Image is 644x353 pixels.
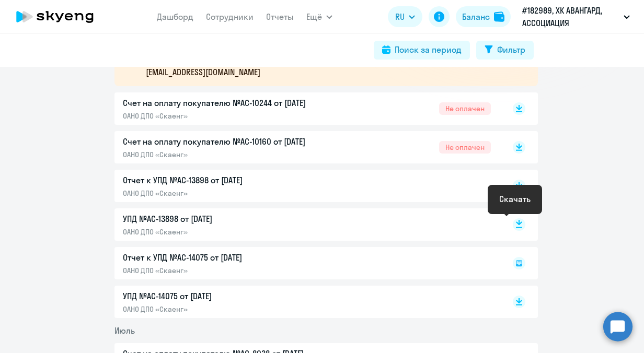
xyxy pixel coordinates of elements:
[266,11,294,22] a: Отчеты
[494,11,504,22] img: balance
[456,6,511,27] button: Балансbalance
[462,10,490,23] div: Баланс
[439,102,491,115] span: Не оплачен
[497,43,525,56] div: Фильтр
[123,97,491,121] a: Счет на оплату покупателю №AC-10244 от [DATE]ОАНО ДПО «Скаенг»Не оплачен
[123,290,342,302] p: УПД №AC-14075 от [DATE]
[123,111,342,121] p: ОАНО ДПО «Скаенг»
[123,304,342,314] p: ОАНО ДПО «Скаенг»
[123,135,491,159] a: Счет на оплату покупателю №AC-10160 от [DATE]ОАНО ДПО «Скаенг»Не оплачен
[123,189,342,198] p: ОАНО ДПО «Скаенг»
[123,213,342,225] p: УПД №AC-13898 от [DATE]
[522,4,619,29] p: #182989, ХК АВАНГАРД, АССОЦИАЦИЯ
[206,11,254,22] a: Сотрудники
[123,150,342,159] p: ОАНО ДПО «Скаенг»
[306,10,322,23] span: Ещё
[374,41,470,60] button: Поиск за период
[395,43,462,56] div: Поиск за период
[123,213,491,237] a: УПД №AC-13898 от [DATE]ОАНО ДПО «Скаенг»
[157,11,193,22] a: Дашборд
[123,135,342,148] p: Счет на оплату покупателю №AC-10160 от [DATE]
[123,97,342,109] p: Счет на оплату покупателю №AC-10244 от [DATE]
[388,6,422,27] button: RU
[114,325,135,336] span: Июль
[517,4,635,29] button: #182989, ХК АВАНГАРД, АССОЦИАЦИЯ
[439,141,491,154] span: Не оплачен
[123,174,342,186] p: Отчет к УПД №AC-13898 от [DATE]
[476,41,534,60] button: Фильтр
[123,174,491,198] a: Отчет к УПД №AC-13898 от [DATE]ОАНО ДПО «Скаенг»
[306,6,332,27] button: Ещё
[123,290,491,314] a: УПД №AC-14075 от [DATE]ОАНО ДПО «Скаенг»
[123,227,342,237] p: ОАНО ДПО «Скаенг»
[499,193,531,205] div: Скачать
[395,10,405,23] span: RU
